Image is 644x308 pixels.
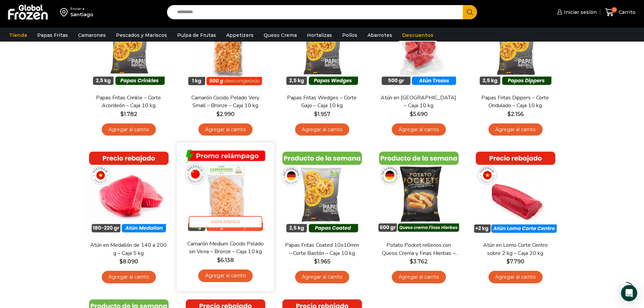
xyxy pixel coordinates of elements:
a: Camarón Medium Cocido Pelado sin Vena – Bronze – Caja 10 kg [186,240,264,256]
a: Atún en Medallón de 140 a 200 g – Caja 5 kg [90,241,167,257]
a: Atún en Lomo Corte Centro sobre 2 kg – Caja 20 kg [476,241,554,257]
a: Agregar al carrito: “Papas Fritas Wedges – Corte Gajo - Caja 10 kg” [295,123,349,136]
bdi: 2.156 [507,111,524,117]
a: Agregar al carrito: “Papas Fritas Crinkle - Corte Acordeón - Caja 10 kg” [102,123,156,136]
a: Agregar al carrito: “Atún en Trozos - Caja 10 kg” [392,123,446,136]
a: Papas Fritas Dippers – Corte Ondulado – Caja 10 kg [476,94,554,110]
a: Pollos [339,29,361,42]
a: Descuentos [399,29,437,42]
a: Hortalizas [304,29,335,42]
bdi: 1.782 [120,111,137,117]
a: Camarón Cocido Pelado Very Small – Bronze – Caja 10 kg [186,94,264,110]
a: Tienda [6,29,30,42]
span: $ [506,258,510,265]
span: $ [507,111,511,117]
bdi: 2.990 [216,111,235,117]
bdi: 1.965 [314,258,330,265]
a: Pulpa de Frutas [174,29,219,42]
a: Agregar al carrito: “Papas Fritas Coated 10x10mm - Corte Bastón - Caja 10 kg” [295,271,349,283]
span: 0 [612,7,617,13]
a: Camarones [75,29,109,42]
a: Agregar al carrito: “Potato Pocket rellenos con Queso Crema y Finas Hierbas - Caja 8.4 kg” [392,271,446,283]
span: Vista Rápida [189,216,262,228]
bdi: 6.138 [217,257,234,263]
a: Agregar al carrito: “Atún en Lomo Corte Centro sobre 2 kg - Caja 20 kg” [488,271,543,283]
span: $ [119,258,123,265]
span: Iniciar sesión [562,9,597,16]
div: Enviar a [70,6,93,11]
img: address-field-icon.svg [60,6,70,18]
a: Agregar al carrito: “Atún en Medallón de 140 a 200 g - Caja 5 kg” [102,271,156,283]
bdi: 7.790 [506,258,524,265]
a: Atún en [GEOGRAPHIC_DATA] – Caja 10 kg [380,94,457,110]
a: Appetizers [223,29,257,42]
span: $ [217,257,220,263]
a: Papas Fritas Coated 10x10mm – Corte Bastón – Caja 10 kg [283,241,361,257]
span: $ [216,111,220,117]
a: Potato Pocket rellenos con Queso Crema y Finas Hierbas – Caja 8.4 kg [380,241,457,257]
bdi: 3.762 [410,258,428,265]
div: Open Intercom Messenger [621,285,637,301]
a: Agregar al carrito: “Papas Fritas Dippers - Corte Ondulado - Caja 10 kg” [488,123,543,136]
a: Agregar al carrito: “Camarón Medium Cocido Pelado sin Vena - Bronze - Caja 10 kg” [198,269,253,282]
bdi: 8.090 [119,258,138,265]
span: $ [314,111,317,117]
a: Pescados y Mariscos [113,29,170,42]
div: Santiago [70,11,93,18]
span: $ [410,111,413,117]
a: Abarrotes [364,29,396,42]
bdi: 5.690 [410,111,428,117]
a: Papas Fritas Wedges – Corte Gajo – Caja 10 kg [283,94,361,110]
span: $ [120,111,124,117]
span: $ [410,258,413,265]
a: Agregar al carrito: “Camarón Cocido Pelado Very Small - Bronze - Caja 10 kg” [198,123,253,136]
span: $ [314,258,317,265]
a: Papas Fritas [34,29,71,42]
bdi: 1.957 [314,111,330,117]
a: Iniciar sesión [555,5,597,19]
a: Papas Fritas Crinkle – Corte Acordeón – Caja 10 kg [90,94,167,110]
a: 0 Carrito [603,4,637,20]
a: Queso Crema [260,29,300,42]
span: Carrito [617,9,636,16]
button: Search button [463,5,477,19]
